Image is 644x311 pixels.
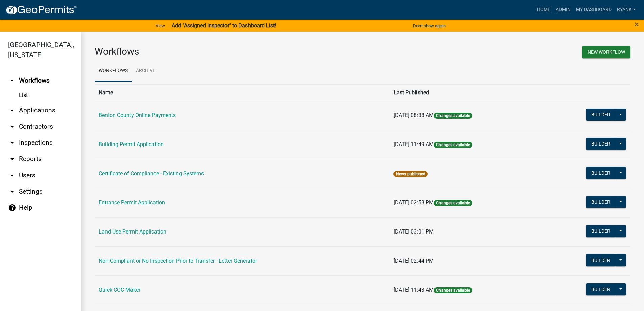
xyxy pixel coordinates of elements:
[586,254,616,266] button: Builder
[393,141,434,148] span: [DATE] 11:49 AM
[95,84,389,101] th: Name
[99,258,257,264] a: Non-Compliant or No Inspection Prior to Transfer - Letter Generator
[434,142,472,148] span: Changes available
[582,46,630,58] button: New Workflow
[8,123,16,131] i: arrow_drop_down
[99,112,176,118] a: Benton County Online Payments
[393,199,434,206] span: [DATE] 02:58 PM
[8,204,16,212] i: help
[99,141,164,148] a: Building Permit Application
[586,109,616,121] button: Builder
[8,106,16,114] i: arrow_drop_down
[393,112,434,118] span: [DATE] 08:38 AM
[389,84,544,101] th: Last Published
[99,287,140,293] a: Quick COC Maker
[99,170,204,177] a: Certificate of Compliance - Existing Systems
[8,76,16,85] i: arrow_drop_up
[8,171,16,179] i: arrow_drop_down
[8,155,16,163] i: arrow_drop_down
[553,3,573,16] a: Admin
[410,20,448,31] button: Don't show again
[614,3,639,16] a: RyanK
[635,20,639,28] button: Close
[393,171,428,177] span: Never published
[534,3,553,16] a: Home
[586,225,616,237] button: Builder
[635,20,639,29] span: ×
[434,287,472,293] span: Changes available
[586,138,616,150] button: Builder
[132,60,160,82] a: Archive
[586,196,616,208] button: Builder
[393,287,434,293] span: [DATE] 11:43 AM
[153,20,168,31] a: View
[434,200,472,206] span: Changes available
[586,167,616,179] button: Builder
[586,283,616,295] button: Builder
[95,60,132,82] a: Workflows
[99,199,165,206] a: Entrance Permit Application
[99,228,166,235] a: Land Use Permit Application
[393,258,434,264] span: [DATE] 02:44 PM
[8,187,16,196] i: arrow_drop_down
[95,46,358,58] h3: Workflows
[573,3,614,16] a: My Dashboard
[172,22,276,29] strong: Add "Assigned Inspector" to Dashboard List!
[8,139,16,147] i: arrow_drop_down
[434,113,472,119] span: Changes available
[393,228,434,235] span: [DATE] 03:01 PM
